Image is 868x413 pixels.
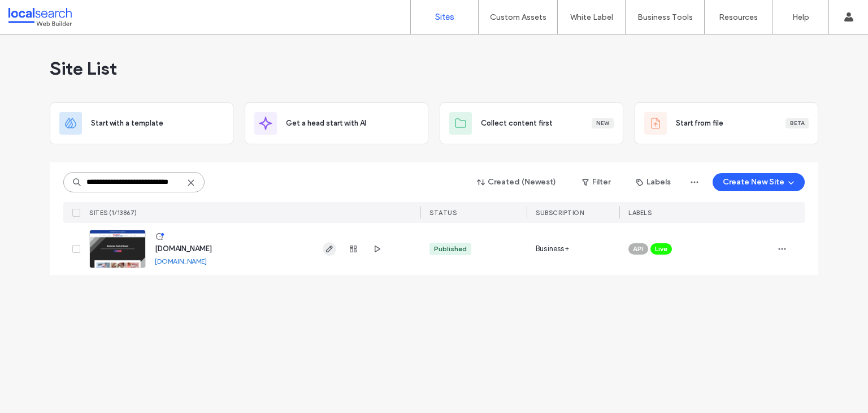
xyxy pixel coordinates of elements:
span: STATUS [429,209,457,217]
label: Help [792,12,809,22]
div: Published [434,244,467,254]
div: New [592,118,614,128]
div: Start from fileBeta [635,102,818,144]
span: Help [25,8,49,18]
span: LABELS [628,209,652,217]
span: Start from file [676,118,723,129]
span: SITES (1/13867) [89,209,137,217]
button: Created (Newest) [467,173,566,191]
a: [DOMAIN_NAME] [155,257,207,265]
span: Get a head start with AI [286,118,366,129]
span: Collect content first [481,118,553,129]
div: Start with a template [50,102,233,144]
span: API [633,244,644,254]
div: Collect content firstNew [440,102,623,144]
div: Beta [785,118,809,128]
label: Sites [435,12,454,22]
label: Business Tools [637,12,693,22]
span: Live [655,244,667,254]
div: Get a head start with AI [245,102,428,144]
span: Site List [50,57,117,80]
label: Custom Assets [490,12,546,22]
label: White Label [570,12,613,22]
label: Resources [719,12,758,22]
button: Create New Site [713,173,805,191]
span: SUBSCRIPTION [536,209,584,217]
button: Filter [571,173,622,191]
a: [DOMAIN_NAME] [155,244,212,253]
span: Business+ [536,243,569,255]
button: Labels [626,173,681,191]
span: Start with a template [91,118,163,129]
